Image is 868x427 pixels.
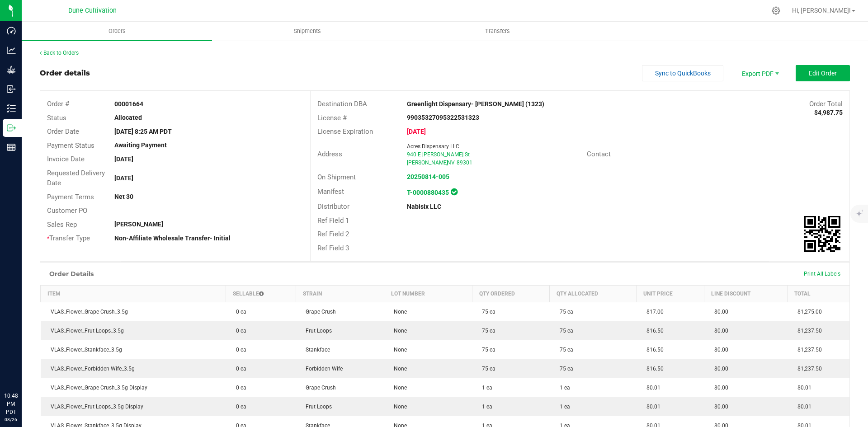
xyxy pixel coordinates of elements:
[7,46,16,55] inline-svg: Analytics
[317,127,373,136] span: License Expiration
[7,65,16,74] inline-svg: Grow
[7,26,16,35] inline-svg: Dashboard
[555,309,573,315] span: 75 ea
[555,404,570,410] span: 1 ea
[47,114,66,122] span: Status
[793,385,811,391] span: $0.01
[114,235,231,242] strong: Non-Affiliate Wholesale Transfer- Initial
[407,189,449,196] a: T-0000880435
[809,70,837,77] span: Edit Order
[804,271,840,277] span: Print All Labels
[732,65,787,81] span: Export PDF
[804,216,840,252] img: Scan me!
[114,174,133,182] strong: [DATE]
[47,127,79,136] span: Order Date
[389,309,407,315] span: None
[804,216,840,252] qrcode: 00001664
[642,328,664,334] span: $16.50
[46,366,135,372] span: VLAS_Flower_Forbidden Wife_3.5g
[301,404,332,410] span: Frut Loops
[555,347,573,353] span: 75 ea
[555,328,573,334] span: 75 ea
[47,206,87,215] span: Customer PO
[47,100,69,108] span: Order #
[793,366,822,372] span: $1,237.50
[317,150,342,158] span: Address
[317,173,356,181] span: On Shipment
[407,173,449,180] a: 20250814-005
[301,385,336,391] span: Grape Crush
[47,141,94,150] span: Payment Status
[710,404,728,410] span: $0.00
[477,309,495,315] span: 75 ea
[809,100,843,108] span: Order Total
[231,328,246,334] span: 0 ea
[40,68,90,79] div: Order details
[796,65,850,81] button: Edit Order
[389,347,407,353] span: None
[301,347,330,353] span: Stankface
[212,22,402,41] a: Shipments
[317,244,349,252] span: Ref Field 3
[384,286,472,302] th: Lot Number
[317,230,349,238] span: Ref Field 2
[477,366,495,372] span: 75 ea
[389,385,407,391] span: None
[407,128,426,135] strong: [DATE]
[96,27,138,35] span: Orders
[114,114,142,121] strong: Allocated
[27,353,38,364] iframe: Resource center unread badge
[301,366,343,372] span: Forbidden Wife
[296,286,384,302] th: Strain
[9,355,36,382] iframe: Resource center
[47,193,94,201] span: Payment Terms
[710,328,728,334] span: $0.00
[317,216,349,225] span: Ref Field 1
[114,141,167,149] strong: Awaiting Payment
[4,416,18,423] p: 08/26
[114,193,133,200] strong: Net 30
[47,234,90,242] span: Transfer Type
[446,160,447,166] span: ,
[389,328,407,334] span: None
[447,160,455,166] span: NV
[317,114,347,122] span: License #
[451,187,458,197] span: In Sync
[710,309,728,315] span: $0.00
[402,22,593,41] a: Transfers
[655,70,711,77] span: Sync to QuickBooks
[389,366,407,372] span: None
[301,328,332,334] span: Frut Loops
[317,188,344,196] span: Manifest
[477,347,495,353] span: 75 ea
[642,404,660,410] span: $0.01
[7,123,16,132] inline-svg: Outbound
[472,286,550,302] th: Qty Ordered
[407,143,459,150] span: Acres Dispensary LLC
[793,309,822,315] span: $1,275.00
[40,50,79,56] a: Back to Orders
[550,286,637,302] th: Qty Allocated
[114,128,172,135] strong: [DATE] 8:25 AM PDT
[231,309,246,315] span: 0 ea
[457,160,472,166] span: 89301
[407,160,448,166] span: [PERSON_NAME]
[642,309,664,315] span: $17.00
[46,347,122,353] span: VLAS_Flower_Stankface_3.5g
[317,202,349,211] span: Distributor
[710,366,728,372] span: $0.00
[41,286,226,302] th: Item
[68,7,117,14] span: Dune Cultivation
[301,309,336,315] span: Grape Crush
[637,286,704,302] th: Unit Price
[555,385,570,391] span: 1 ea
[22,22,212,41] a: Orders
[477,404,492,410] span: 1 ea
[231,366,246,372] span: 0 ea
[47,169,105,188] span: Requested Delivery Date
[7,143,16,152] inline-svg: Reports
[317,100,367,108] span: Destination DBA
[49,270,94,277] h1: Order Details
[793,404,811,410] span: $0.01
